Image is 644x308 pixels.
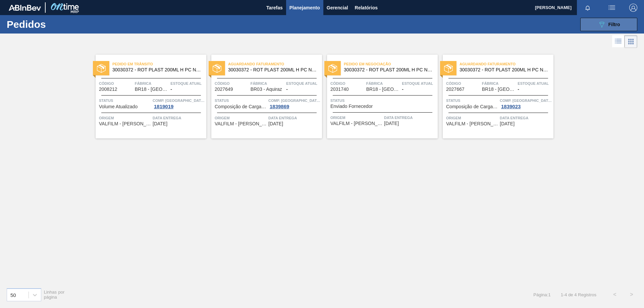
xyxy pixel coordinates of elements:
span: Tarefas [266,4,283,12]
span: Planejamento [289,4,320,12]
a: Comp. [GEOGRAPHIC_DATA]1839023 [500,97,552,109]
span: 30030372 - ROT PLAST 200ML H PC NIV24 [460,67,548,72]
a: statusPedido em Negociação30030372 - ROT PLAST 200ML H PC NIV24Código2031740FábricaBR18 - [GEOGRA... [322,55,438,138]
span: Código [99,80,133,87]
span: BR03 - Aquiraz [251,87,282,92]
span: Origem [446,115,498,121]
span: Código [446,80,480,87]
span: Fábrica [366,80,400,87]
span: BR18 - Pernambuco [482,87,516,92]
div: 50 [10,292,16,298]
span: Enviado Fornecedor [330,104,373,109]
span: Estoque atual [518,80,552,87]
span: VALFILM - LORENA (SP) [99,121,151,126]
span: Composição de Carga Aceita [446,104,498,109]
span: - [402,87,404,92]
span: Comp. Carga [500,97,552,104]
div: Visão em Cards [625,35,637,48]
span: Linhas por página [44,290,65,300]
span: Data entrega [384,114,436,121]
span: 2008212 [99,87,117,92]
span: Volume Atualizado [99,104,138,109]
span: 10/10/2025 [268,121,283,126]
button: < [606,286,623,303]
span: VALFILM - LORENA (SP) [446,121,498,126]
div: Visão em Lista [612,35,625,48]
span: Status [215,97,267,104]
span: Código [330,80,365,87]
span: - [518,87,519,92]
span: 2027667 [446,87,465,92]
span: Data entrega [268,115,320,121]
a: statusAguardando Faturamento30030372 - ROT PLAST 200ML H PC NIV24Código2027649FábricaBR03 - Aquir... [206,55,322,138]
span: Fábrica [482,80,516,87]
span: Pedido em Negociação [344,61,438,67]
span: 1 - 4 de 4 Registros [561,292,596,297]
span: 30030372 - ROT PLAST 200ML H PC NIV24 [112,67,201,72]
a: Comp. [GEOGRAPHIC_DATA]1839869 [268,97,320,109]
img: status [328,64,337,73]
span: 30030372 - ROT PLAST 200ML H PC NIV24 [344,67,432,72]
img: status [444,64,453,73]
span: 2027649 [215,87,233,92]
span: Aguardando Faturamento [228,61,322,67]
span: Relatórios [355,4,378,12]
span: Pedido em Trânsito [112,61,206,67]
span: Origem [99,115,151,121]
span: 28/10/2025 [500,121,515,126]
span: Estoque atual [402,80,436,87]
span: Comp. Carga [268,97,320,104]
span: 2031740 [330,87,349,92]
a: statusAguardando Faturamento30030372 - ROT PLAST 200ML H PC NIV24Código2027667FábricaBR18 - [GEOG... [438,55,553,138]
span: Data entrega [153,115,205,121]
span: Página : 1 [533,292,550,297]
div: 1839869 [268,104,290,109]
span: VALFILM - LORENA (SP) [215,121,267,126]
span: - [286,87,288,92]
span: Fábrica [251,80,285,87]
span: 23/10/2025 [384,121,399,126]
span: Status [330,97,436,104]
span: 19/09/2025 [153,121,167,126]
button: Filtro [580,18,637,31]
img: status [213,64,221,73]
span: Aguardando Faturamento [460,61,553,67]
span: BR18 - Pernambuco [366,87,400,92]
img: userActions [608,4,616,12]
span: Composição de Carga Aceita [215,104,267,109]
img: TNhmsLtSVTkK8tSr43FrP2fwEKptu5GPRR3wAAAABJRU5ErkJggg== [9,5,41,11]
div: 1839023 [500,104,522,109]
a: Comp. [GEOGRAPHIC_DATA]1819019 [153,97,205,109]
span: BR18 - Pernambuco [135,87,168,92]
span: Estoque atual [286,80,320,87]
span: 30030372 - ROT PLAST 200ML H PC NIV24 [228,67,317,72]
span: - [170,87,172,92]
span: Código [215,80,249,87]
span: Status [446,97,498,104]
img: status [97,64,106,73]
img: Logout [629,4,637,12]
a: statusPedido em Trânsito30030372 - ROT PLAST 200ML H PC NIV24Código2008212FábricaBR18 - [GEOGRAPH... [91,55,206,138]
span: Origem [215,115,267,121]
button: > [623,286,640,303]
span: Comp. Carga [153,97,205,104]
span: Gerencial [327,4,348,12]
span: Origem [330,114,382,121]
span: Data entrega [500,115,552,121]
h1: Pedidos [7,20,107,28]
span: VALFILM - LORENA (SP) [330,121,382,126]
button: Notificações [577,3,598,12]
div: 1819019 [153,104,175,109]
span: Filtro [608,22,620,27]
span: Fábrica [135,80,169,87]
span: Status [99,97,151,104]
span: Estoque atual [170,80,205,87]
